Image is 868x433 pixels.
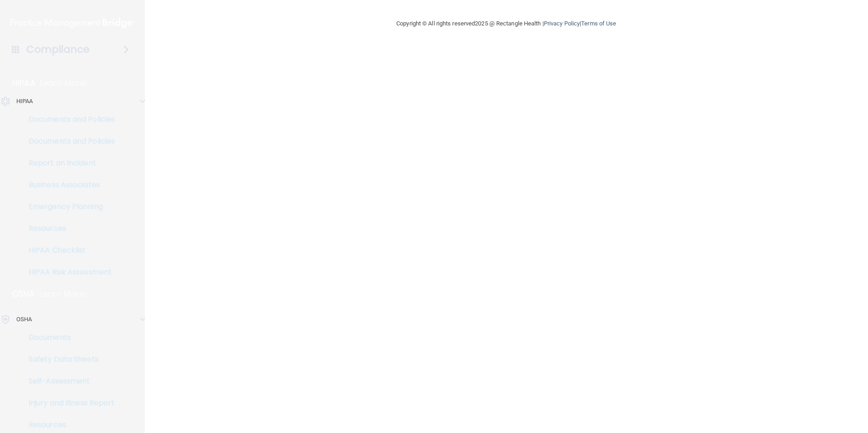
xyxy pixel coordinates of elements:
[6,398,130,408] p: Injury and Illness Report
[340,9,672,38] div: Copyright © All rights reserved 2025 @ Rectangle Health | |
[6,333,130,342] p: Documents
[6,224,130,233] p: Resources
[10,14,134,32] img: PMB logo
[6,268,130,277] p: HIPAA Risk Assessment
[581,20,616,27] a: Terms of Use
[6,137,130,146] p: Documents and Policies
[26,43,89,56] h4: Compliance
[6,159,130,168] p: Report an Incident
[6,115,130,124] p: Documents and Policies
[6,180,130,189] p: Business Associates
[544,20,580,27] a: Privacy Policy
[6,420,130,429] p: Resources
[16,314,32,325] p: OSHA
[6,202,130,211] p: Emergency Planning
[6,377,130,386] p: Self-Assessment
[12,78,35,89] p: HIPAA
[6,246,130,255] p: HIPAA Checklist
[40,78,88,89] p: Learn More!
[6,355,130,364] p: Safety Data Sheets
[16,96,33,107] p: HIPAA
[12,289,35,299] p: OSHA
[39,289,88,299] p: Learn More!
